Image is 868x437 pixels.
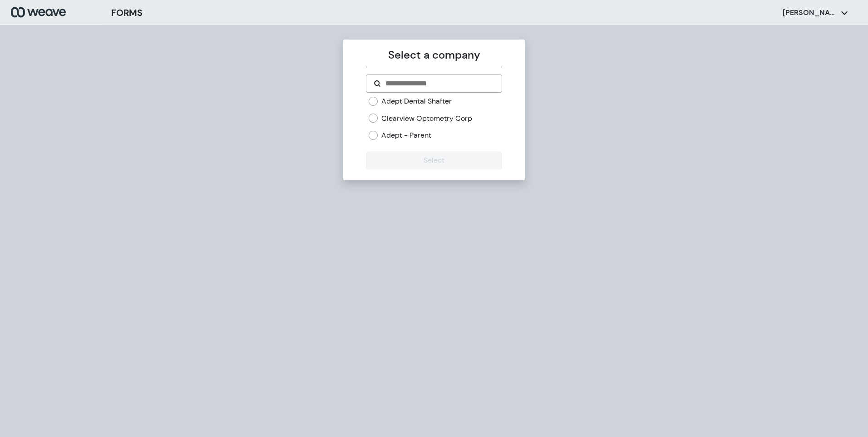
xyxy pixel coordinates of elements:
[366,47,502,63] p: Select a company
[385,78,494,89] input: Search
[381,130,431,140] label: Adept - Parent
[381,114,472,124] label: Clearview Optometry Corp
[783,8,837,18] p: [PERSON_NAME]
[366,151,502,169] button: Select
[381,96,452,106] label: Adept Dental Shafter
[111,6,143,20] h3: FORMS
